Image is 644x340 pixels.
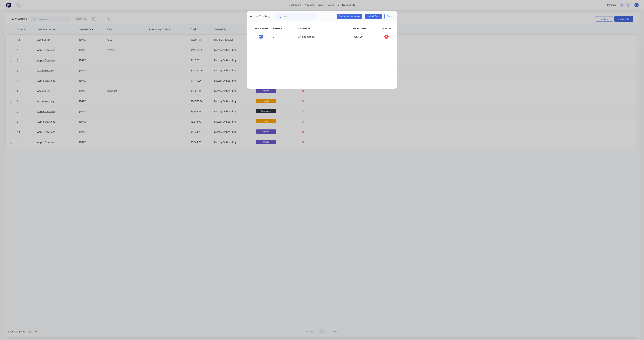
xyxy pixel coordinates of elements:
div: W T [258,34,263,39]
span: 76h 55m [338,34,379,39]
button: Clock On [365,14,382,19]
button: Close [384,14,394,19]
span: An onboarding [297,34,338,39]
span: TEAM MEMBER [250,27,272,30]
span: ORDER # [272,27,297,30]
input: Search... [284,13,316,20]
span: CUSTOMER [297,27,338,30]
div: Active Tracking [250,14,270,18]
button: Add manual time entry [337,14,362,19]
span: ACTIONS [379,27,394,30]
span: TIME WORKED [338,27,379,30]
span: 3 [272,34,297,39]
